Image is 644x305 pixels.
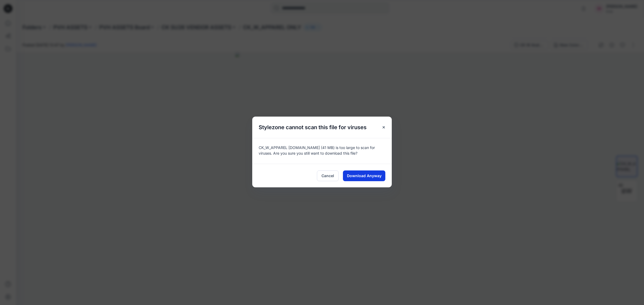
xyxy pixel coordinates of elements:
[321,173,334,178] span: Cancel
[347,173,382,178] span: Download Anyway
[343,170,385,181] button: Download Anyway
[379,122,389,132] button: Close
[317,170,339,181] button: Cancel
[252,138,392,164] div: CK_W_APPAREL [DOMAIN_NAME] (41 MB) is too large to scan for viruses. Are you sure you still want ...
[252,117,373,138] h5: Stylezone cannot scan this file for viruses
